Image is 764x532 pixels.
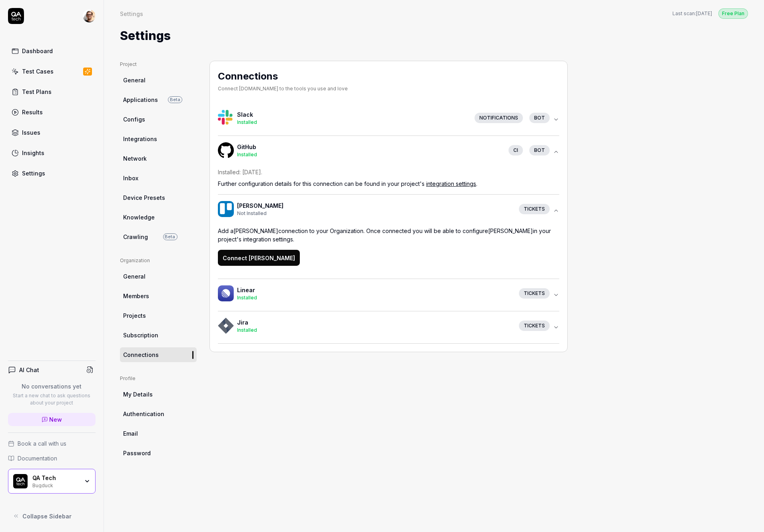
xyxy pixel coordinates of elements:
button: Free Plan [718,8,748,19]
div: Organization [120,257,197,264]
time: [DATE] [696,10,712,16]
img: Hackoffice [218,142,234,158]
img: Hackoffice [218,285,234,301]
a: integration settings [426,180,476,187]
span: Projects [123,311,146,320]
span: Beta [163,233,178,240]
a: General [120,73,197,88]
a: Network [120,151,197,166]
a: Members [120,289,197,303]
a: Integrations [120,132,197,146]
div: Project [120,61,197,68]
a: Test Plans [8,84,96,100]
a: ApplicationsBeta [120,92,197,107]
a: Settings [8,165,96,181]
h4: AI Chat [19,366,39,374]
h4: Linear [237,286,513,294]
div: Tickets [519,204,550,214]
div: HackofficeGitHubInstalledCIbot [218,168,559,194]
a: Test Cases [8,64,96,79]
button: Hackoffice[PERSON_NAME]Not InstalledTickets [218,195,559,227]
a: Insights [8,145,96,161]
div: Free Plan [718,8,748,19]
div: Dashboard [22,47,53,55]
div: Issues [22,128,40,137]
span: Applications [123,96,158,104]
h4: [PERSON_NAME] [237,201,513,210]
a: General [120,269,197,284]
span: Collapse Sidebar [22,512,72,520]
div: QA Tech [32,474,79,482]
div: bot [529,145,550,155]
div: CI [509,145,523,155]
button: Connect [PERSON_NAME] [218,250,300,266]
a: Device Presets [120,190,197,205]
span: Beta [168,96,182,103]
div: Tickets [519,288,550,299]
div: Settings [22,169,45,177]
img: Hackoffice [218,110,234,126]
h4: GitHub [237,143,502,151]
time: [DATE] [242,169,261,175]
div: Bugduck [32,482,79,488]
span: Installed [237,295,257,301]
div: Connect [DOMAIN_NAME] to the tools you use and love [218,85,348,92]
span: Members [123,292,149,300]
a: CrawlingBeta [120,229,197,244]
span: Installed [237,327,257,333]
span: Installed [237,151,257,157]
button: QA Tech LogoQA TechBugduck [8,469,96,494]
a: Results [8,104,96,120]
img: Hackoffice [218,201,234,217]
p: Add a [PERSON_NAME] connection to your Organization. Once connected you will be able to configure... [218,227,559,243]
a: Inbox [120,171,197,185]
button: HackofficeLinearInstalledTickets [218,279,559,311]
span: Documentation [18,454,57,462]
span: Book a call with us [18,439,66,448]
span: Network [123,154,147,163]
div: Hackoffice[PERSON_NAME]Not InstalledTickets [218,227,559,279]
div: Profile [120,375,197,382]
span: My Details [123,390,153,399]
span: Device Presets [123,193,165,202]
span: General [123,76,146,84]
a: Projects [120,308,197,323]
button: HackofficeJiraInstalledTickets [218,311,559,343]
button: Last scan:[DATE] [672,10,712,17]
div: Results [22,108,43,116]
a: Password [120,446,197,460]
span: Not Installed [237,210,267,216]
span: Last scan: [672,10,712,17]
span: Crawling [123,233,148,241]
span: General [123,272,146,281]
div: Notifications [475,113,523,123]
p: Further configuration details for this connection can be found in your project's [218,179,559,188]
span: Authentication [123,410,164,418]
h1: Settings [120,27,171,45]
span: Subscription [123,331,158,339]
button: HackofficeSlackInstalledNotificationsbot [218,104,559,135]
span: Connections [123,351,159,359]
span: . [476,180,477,187]
a: Email [120,426,197,441]
a: Documentation [8,454,96,462]
span: Knowledge [123,213,155,221]
div: Tickets [519,321,550,331]
span: Configs [123,115,145,124]
a: New [8,413,96,426]
img: QA Tech Logo [13,474,28,488]
span: Integrations [123,135,157,143]
img: 704fe57e-bae9-4a0d-8bcb-c4203d9f0bb2.jpeg [83,10,96,22]
span: Installed [237,119,257,125]
a: Book a call with us [8,439,96,448]
h4: Jira [237,318,513,327]
p: No conversations yet [8,382,96,391]
span: New [50,415,62,424]
span: Inbox [123,174,138,182]
h2: Connections [218,69,348,84]
a: My Details [120,387,197,402]
a: Issues [8,125,96,140]
a: Knowledge [120,210,197,225]
a: Dashboard [8,43,96,59]
span: Password [123,449,151,457]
